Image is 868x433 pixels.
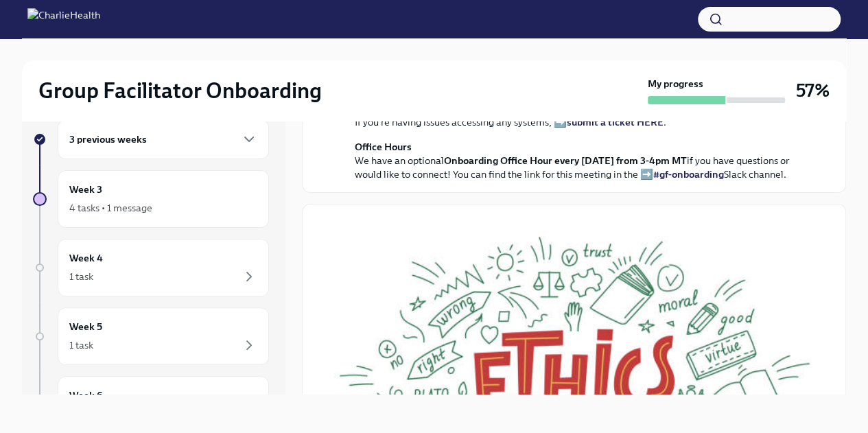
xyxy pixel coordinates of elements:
[33,307,269,365] a: Week 51 task
[69,338,93,352] div: 1 task
[69,182,102,197] h6: Week 3
[648,77,703,91] strong: My progress
[653,168,724,180] a: #gf-onboarding
[33,170,269,228] a: Week 34 tasks • 1 message
[69,132,147,147] h6: 3 previous weeks
[567,116,664,128] a: submit a ticket HERE
[69,201,152,215] div: 4 tasks • 1 message
[58,119,269,159] div: 3 previous weeks
[27,8,100,30] img: CharlieHealth
[69,319,102,334] h6: Week 5
[355,140,812,181] p: We have an optional if you have questions or would like to connect! You can find the link for thi...
[33,239,269,296] a: Week 41 task
[69,250,103,266] h6: Week 4
[69,270,93,283] div: 1 task
[355,141,412,153] strong: Office Hours
[38,77,322,104] h2: Group Facilitator Onboarding
[69,388,103,403] h6: Week 6
[796,78,830,103] h3: 57%
[444,154,687,167] strong: Onboarding Office Hour every [DATE] from 3-4pm MT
